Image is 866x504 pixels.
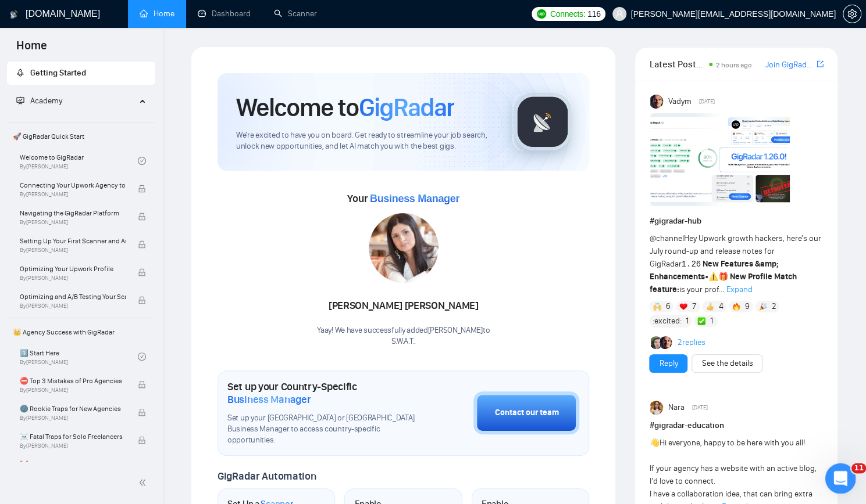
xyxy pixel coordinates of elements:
[370,193,459,204] span: Business Manager
[587,8,600,20] span: 116
[9,89,191,160] div: The team will get back to you on this. Our usual reply time is under 1 minute.You'll get replies ...
[20,459,126,470] span: ❌ How to get banned on Upwork
[649,215,824,228] h1: # gigradar-hub
[718,272,728,282] span: 🎁
[679,303,687,311] img: ❤️
[9,199,223,391] div: AI Assistant from GigRadar 📡 says…
[10,356,223,376] textarea: Message…
[138,352,146,361] span: check-circle
[20,387,126,394] span: By [PERSON_NAME]
[20,291,126,303] span: Optimizing and A/B Testing Your Scanner for Better Results
[706,303,714,311] img: 👍
[8,321,154,344] span: 👑 Agency Success with GigRadar
[138,296,146,304] span: lock
[138,408,146,416] span: lock
[199,376,218,394] button: Send a message…
[36,200,223,267] div: How can I configure the scanners so that bids aren't sent from all scanners simultaneously?
[10,5,18,24] img: logo
[649,259,779,282] strong: New Features &amp; Enhancements
[649,419,824,432] h1: # gigradar-education
[701,357,753,370] a: See the details
[16,69,24,77] span: rocket
[649,233,683,243] span: @channel
[759,303,767,311] img: 🎉
[649,233,821,294] span: Hey Upwork growth hackers, here's our July round-up and release notes for GigRadar • is your prof...
[140,9,174,19] a: homeHome
[20,375,126,387] span: ⛔ Top 3 Mistakes of Pro Agencies
[615,10,623,18] span: user
[48,278,191,311] strong: How does GigRadar choose the best match job from the list to apply?
[650,401,664,415] img: Nara
[7,62,155,85] li: Getting Started
[19,96,181,153] div: The team will get back to you on this. Our usual reply time is under 1 minute. You'll get replies...
[138,213,146,221] span: lock
[699,96,715,107] span: [DATE]
[668,401,685,414] span: Nara
[42,44,223,80] div: Profile sync is not working on all scanners.
[9,161,191,198] div: In the meantime, these articles might help:
[692,354,762,373] button: See the details
[20,219,126,226] span: By [PERSON_NAME]
[218,470,316,483] span: GigRadar Automation
[710,315,713,327] span: 1
[692,402,708,413] span: [DATE]
[16,96,62,106] span: Academy
[7,37,56,62] span: Home
[20,415,126,422] span: By [PERSON_NAME]
[20,148,138,174] a: Welcome to GigRadarBy[PERSON_NAME]
[20,442,126,449] span: By [PERSON_NAME]
[347,192,459,205] span: Your
[666,301,671,312] span: 6
[204,5,225,26] div: Close
[36,267,223,322] div: How does GigRadar choose the best match job from the list to apply?
[9,89,223,161] div: AI Assistant from GigRadar 📡 says…
[697,317,705,325] img: ✅
[494,406,558,419] div: Contact our team
[19,131,177,152] b: [PERSON_NAME][EMAIL_ADDRESS][DOMAIN_NAME]
[653,315,682,327] span: :excited:
[20,235,126,247] span: Setting Up Your First Scanner and Auto-Bidder
[369,213,439,283] img: 1706119779818-multi-117.jpg
[37,380,46,390] button: Gif picker
[708,272,718,282] span: ⚠️
[726,285,752,294] span: Expand
[359,92,454,123] span: GigRadar
[473,391,579,434] button: Contact our team
[686,315,689,327] span: 1
[55,380,65,390] button: Upload attachment
[20,179,126,191] span: Connecting Your Upwork Agency to GigRadar
[19,168,181,191] div: In the meantime, these articles might help:
[227,393,311,406] span: Business Manager
[20,191,126,198] span: By [PERSON_NAME]
[8,125,154,148] span: 🚀 GigRadar Quick Start
[56,15,80,26] p: Active
[772,301,776,312] span: 2
[550,8,585,20] span: Connects:
[649,354,687,373] button: Reply
[138,240,146,249] span: lock
[317,325,490,347] div: Yaay! We have successfully added [PERSON_NAME] to
[236,130,494,152] span: We're excited to have you on board. Get ready to streamline your job search, unlock new opportuni...
[817,59,824,69] span: export
[817,59,824,70] a: export
[20,303,126,309] span: By [PERSON_NAME]
[20,431,126,442] span: ☠️ Fatal Traps for Solo Freelancers
[236,92,454,123] h1: Welcome to
[20,263,126,275] span: Optimizing Your Upwork Profile
[651,336,664,349] img: Alex B
[825,463,856,494] iframe: To enrich screen reader interactions, please activate Accessibility in Grammarly extension settings
[30,68,86,78] span: Getting Started
[20,403,126,415] span: 🌚 Rookie Traps for New Agencies
[716,61,752,69] span: 2 hours ago
[198,9,251,19] a: dashboardDashboard
[182,5,204,27] button: Home
[745,301,750,312] span: 9
[20,344,138,369] a: 1️⃣ Start HereBy[PERSON_NAME]
[274,9,317,19] a: searchScanner
[659,357,678,370] a: Reply
[649,438,659,448] span: 👋
[20,275,126,282] span: By [PERSON_NAME]
[668,95,692,108] span: Vadym
[537,9,546,19] img: upwork-logo.png
[9,44,223,89] div: karapet@stdevmail.com says…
